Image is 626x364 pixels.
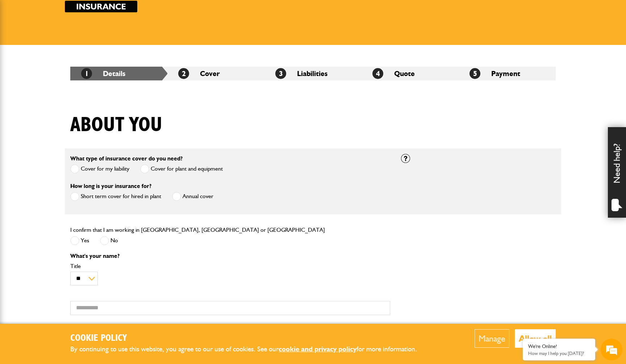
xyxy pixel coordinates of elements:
label: I confirm that I am working in [GEOGRAPHIC_DATA], [GEOGRAPHIC_DATA] or [GEOGRAPHIC_DATA] [70,227,325,233]
label: Annual cover [172,192,213,201]
span: 1 [81,68,92,79]
label: Cover for plant and equipment [140,164,223,173]
li: Payment [459,67,556,80]
li: Quote [362,67,459,80]
label: Cover for my liability [70,164,129,173]
div: We're Online! [528,343,590,350]
label: How long is your insurance for? [70,183,151,189]
span: 4 [372,68,383,79]
button: Allow all [515,329,556,348]
p: By continuing to use this website, you agree to our use of cookies. See our for more information. [70,344,429,355]
li: Details [70,67,167,80]
span: 2 [178,68,189,79]
label: Title [70,263,390,269]
div: Need help? [608,127,626,218]
a: cookie and privacy policy [279,345,356,353]
h2: Cookie Policy [70,333,429,344]
span: 3 [275,68,286,79]
label: What type of insurance cover do you need? [70,156,183,162]
li: Liabilities [264,67,362,80]
label: No [100,236,118,245]
li: Cover [167,67,264,80]
p: What's your name? [70,253,390,259]
button: Manage [475,329,509,348]
label: Short term cover for hired in plant [70,192,161,201]
p: How may I help you today? [528,351,590,356]
h1: About you [70,113,162,137]
span: 5 [470,68,480,79]
label: Yes [70,236,89,245]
